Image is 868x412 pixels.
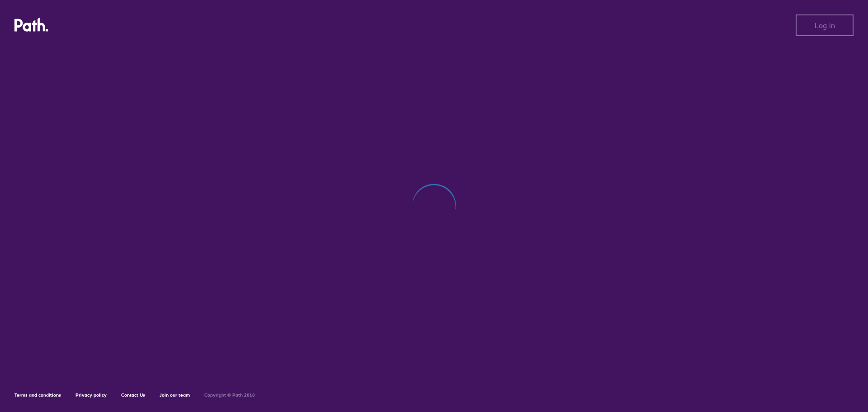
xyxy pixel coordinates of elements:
[815,21,835,29] span: Log in
[14,392,61,398] a: Terms and conditions
[796,14,854,36] button: Log in
[75,392,107,398] a: Privacy policy
[160,392,190,398] a: Join our team
[204,393,255,398] h6: Copyright © Path 2018
[121,392,145,398] a: Contact Us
